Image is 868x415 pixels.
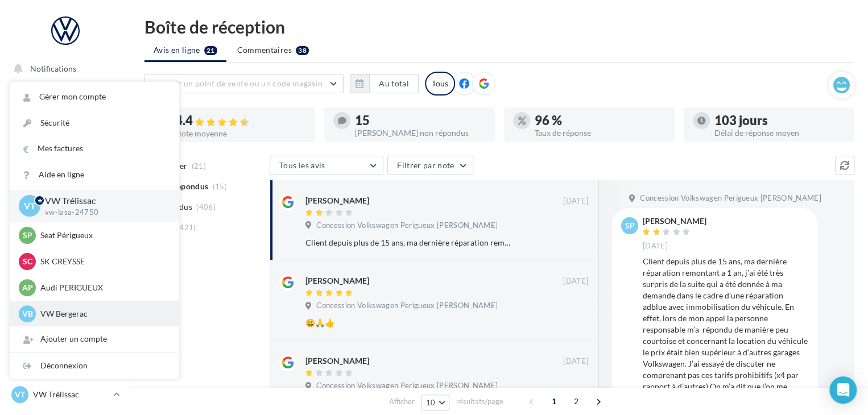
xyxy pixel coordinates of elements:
span: résultats/page [456,396,503,407]
a: Campagnes DataOnDemand [7,322,124,355]
div: [PERSON_NAME] [643,217,706,225]
span: VT [24,200,36,213]
span: [DATE] [643,241,668,251]
a: Visibilité en ligne [7,143,124,167]
p: VW Trélissac [33,389,109,400]
span: (406) [196,202,216,211]
div: [PERSON_NAME] [305,195,369,206]
button: Au total [350,74,419,93]
p: SK CREYSSE [40,256,166,267]
div: Note moyenne [175,130,306,138]
a: Opérations [7,85,124,109]
a: Sécurité [10,110,179,136]
span: (421) [177,223,196,232]
p: vw-lasa-24750 [45,208,161,218]
span: SP [23,230,32,241]
span: Afficher [389,396,415,407]
span: VB [22,308,33,319]
a: PLV et print personnalisable [7,284,124,317]
button: Tous les avis [270,156,383,175]
span: Choisir un point de vente ou un code magasin [154,78,323,88]
span: VT [15,389,25,400]
div: 38 [296,46,309,55]
a: Calendrier [7,256,124,280]
span: Concession Volkswagen Perigueux [PERSON_NAME] [316,221,498,231]
a: VT VW Trélissac [9,384,122,405]
button: Filtrer par note [387,156,473,175]
span: [DATE] [563,356,588,367]
button: Notifications [7,57,119,81]
div: Boîte de réception [144,18,854,35]
div: [PERSON_NAME] [305,355,369,367]
a: Campagnes [7,171,124,195]
span: Tous les avis [279,160,325,170]
div: Ajouter un compte [10,326,179,352]
span: Concession Volkswagen Perigueux [PERSON_NAME] [640,193,821,204]
div: Taux de réponse [535,129,666,137]
a: Gérer mon compte [10,84,179,110]
button: Au total [369,74,419,93]
span: Concession Volkswagen Perigueux [PERSON_NAME] [316,381,498,391]
span: (21) [192,161,206,171]
span: Commentaires [237,44,292,56]
span: [DATE] [563,276,588,287]
div: [PERSON_NAME] [305,275,369,287]
span: Notifications [30,64,76,73]
span: Concession Volkswagen Perigueux [PERSON_NAME] [316,301,498,311]
p: VW Bergerac [40,308,166,319]
div: 96 % [535,114,666,127]
button: 10 [421,395,450,410]
span: [DATE] [563,196,588,206]
a: Contacts [7,199,124,223]
div: 😀🙏👍 [305,317,514,329]
div: 103 jours [714,114,845,127]
span: AP [22,282,33,293]
div: Client depuis plus de 15 ans, ma dernière réparation remontant a 1 an, j’ai été très surpris de l... [305,237,514,248]
p: VW Trélissac [45,194,161,208]
span: 10 [426,398,436,407]
div: Tous [425,72,455,96]
a: Médiathèque [7,227,124,251]
div: Déconnexion [10,353,179,379]
span: 2 [567,392,585,410]
p: Seat Périgueux [40,230,166,241]
div: 4.4 [175,114,306,127]
div: Délai de réponse moyen [714,129,845,137]
div: [PERSON_NAME] non répondus [355,129,486,137]
button: Choisir un point de vente ou un code magasin [144,74,344,93]
p: Audi PERIGUEUX [40,282,166,293]
a: Aide en ligne [10,162,179,188]
span: sp [625,220,635,231]
div: 15 [355,114,486,127]
div: Open Intercom Messenger [829,376,857,404]
span: SC [23,256,32,267]
span: 1 [545,392,563,410]
a: Mes factures [10,136,179,161]
a: Boîte de réception59 [7,113,124,138]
